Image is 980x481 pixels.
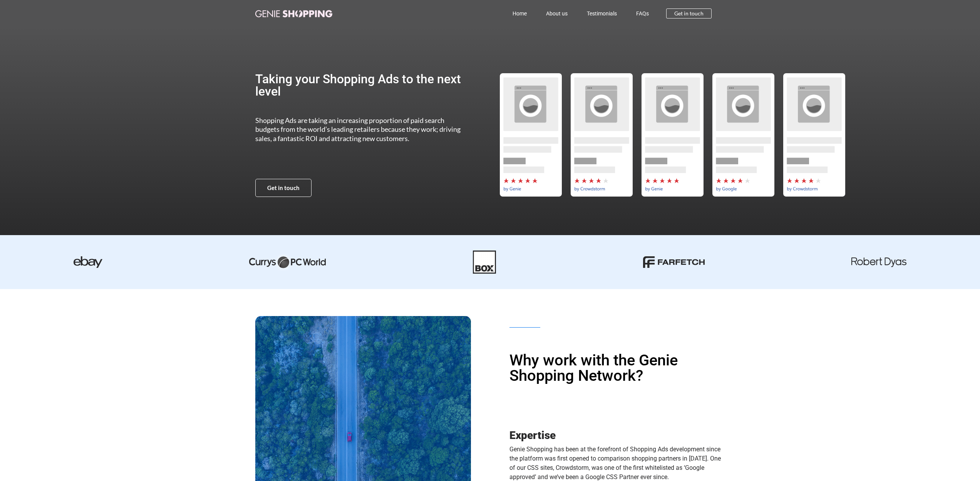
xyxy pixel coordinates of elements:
[851,257,906,267] img: robert dyas
[637,73,708,197] div: by-genie
[566,73,637,197] div: 2 / 5
[708,73,779,197] div: by-google
[255,73,468,98] h2: Taking your Shopping Ads to the next level
[643,256,705,268] img: farfetch-01
[74,256,102,268] img: ebay-dark
[509,353,725,383] h1: Why work with the Genie Shopping Network?
[509,429,556,442] span: Expertise
[255,10,332,17] img: genie-shopping-logo
[566,73,637,197] div: by-crowdstorm
[366,5,659,22] nav: Menu
[503,5,536,22] a: Home
[577,5,627,22] a: Testimonials
[708,73,779,197] div: 4 / 5
[536,5,577,22] a: About us
[267,185,300,191] span: Get in touch
[255,116,461,143] span: Shopping Ads are taking an increasing proportion of paid search budgets from the world’s leading ...
[666,8,712,18] a: Get in touch
[674,11,704,16] span: Get in touch
[255,179,312,197] a: Get in touch
[627,5,658,22] a: FAQs
[495,73,849,197] div: Slides
[779,73,849,197] div: 5 / 5
[495,73,566,197] div: by-genie
[473,251,496,274] img: Box-01
[495,73,566,197] div: 1 / 5
[637,73,708,197] div: 3 / 5
[779,73,849,197] div: by-crowdstorm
